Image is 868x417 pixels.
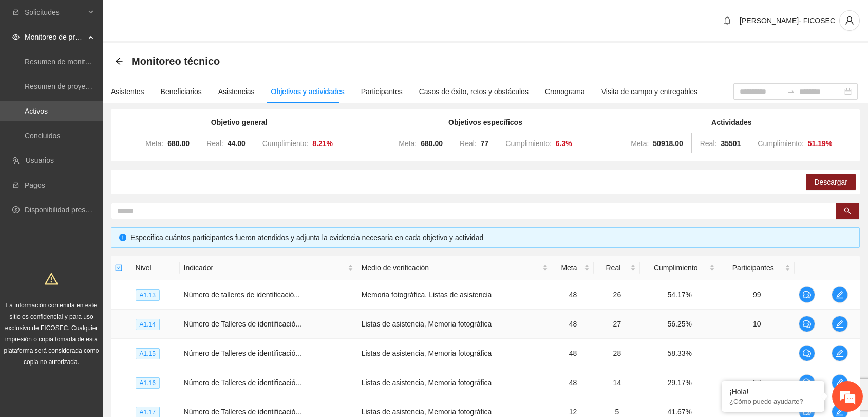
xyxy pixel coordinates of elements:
[808,139,833,148] strong: 51.19 %
[184,378,301,387] span: Número de Talleres de identificació...
[399,139,417,148] span: Meta:
[799,345,815,361] button: comment
[115,264,122,271] span: check-square
[552,368,594,397] td: 48
[180,256,357,280] th: Indicador
[25,206,112,214] a: Disponibilidad presupuestal
[594,256,640,280] th: Real
[357,339,552,368] td: Listas de asistencia, Memoria fotográfica
[145,139,163,148] span: Meta:
[832,374,848,391] button: edit
[832,378,847,387] span: edit
[806,174,856,190] button: Descargar
[357,280,552,310] td: Memoria fotográfica, Listas de asistencia
[262,139,308,148] span: Cumplimiento:
[799,374,815,391] button: comment
[719,280,795,310] td: 99
[799,316,815,332] button: comment
[130,232,852,243] div: Especifica cuántos participantes fueron atendidos y adjunta la evidencia necesaria en cada objeti...
[136,348,160,359] span: A1.15
[115,57,123,65] span: arrow-left
[729,397,817,405] p: ¿Cómo puedo ayudarte?
[631,139,649,148] span: Meta:
[26,156,54,165] a: Usuarios
[787,87,795,96] span: to
[167,139,190,148] strong: 680.00
[758,139,803,148] span: Cumplimiento:
[4,302,99,366] span: La información contenida en este sitio es confidencial y para uso exclusivo de FICOSEC. Cualquier...
[799,286,815,303] button: comment
[211,118,268,126] strong: Objetivo general
[832,316,848,332] button: edit
[700,139,717,148] span: Real:
[640,310,719,339] td: 56.25%
[131,256,180,280] th: Nivel
[184,408,301,416] span: Número de Talleres de identificació...
[25,181,45,189] a: Pagos
[25,2,85,23] span: Solicitudes
[594,339,640,368] td: 28
[723,262,783,274] span: Participantes
[552,310,594,339] td: 48
[740,16,835,25] span: [PERSON_NAME]- FICOSEC
[594,310,640,339] td: 27
[601,86,697,97] div: Visita de campo y entregables
[653,139,683,148] strong: 50918.00
[552,256,594,280] th: Meta
[787,87,795,96] span: swap-right
[832,408,847,416] span: edit
[448,118,522,126] strong: Objetivos específicos
[720,16,735,25] span: bell
[556,139,572,148] strong: 6.3 %
[362,262,540,274] span: Medio de verificación
[25,27,85,47] span: Monitoreo de proyectos
[832,291,847,299] span: edit
[505,139,551,148] span: Cumplimiento:
[460,139,477,148] span: Real:
[839,10,860,31] button: user
[832,320,847,328] span: edit
[271,86,345,97] div: Objetivos y actividades
[206,139,223,148] span: Real:
[419,86,529,97] div: Casos de éxito, retos y obstáculos
[545,86,585,97] div: Cronograma
[552,339,594,368] td: 48
[184,320,301,328] span: Número de Talleres de identificació...
[136,377,160,389] span: A1.16
[184,349,301,357] span: Número de Talleres de identificació...
[719,12,735,29] button: bell
[25,82,135,90] a: Resumen de proyectos aprobados
[840,16,859,25] span: user
[556,262,582,274] span: Meta
[161,86,202,97] div: Beneficiarios
[729,388,817,396] div: ¡Hola!
[25,132,60,140] a: Concluidos
[12,33,20,41] span: eye
[719,368,795,397] td: 57
[832,349,847,357] span: edit
[832,345,848,361] button: edit
[25,107,48,115] a: Activos
[640,280,719,310] td: 54.17%
[719,310,795,339] td: 10
[711,118,752,126] strong: Actividades
[12,9,20,16] span: inbox
[184,291,300,299] span: Número de talleres de identificació...
[598,262,628,274] span: Real
[844,207,851,215] span: search
[357,256,552,280] th: Medio de verificación
[111,86,144,97] div: Asistentes
[640,256,719,280] th: Cumplimiento
[421,139,443,148] strong: 680.00
[357,368,552,397] td: Listas de asistencia, Memoria fotográfica
[45,272,58,285] span: warning
[119,234,126,241] span: info-circle
[136,289,160,301] span: A1.13
[836,203,859,219] button: search
[481,139,489,148] strong: 77
[832,286,848,303] button: edit
[115,57,123,66] div: Back
[25,58,100,66] a: Resumen de monitoreo
[640,339,719,368] td: 58.33%
[814,176,847,188] span: Descargar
